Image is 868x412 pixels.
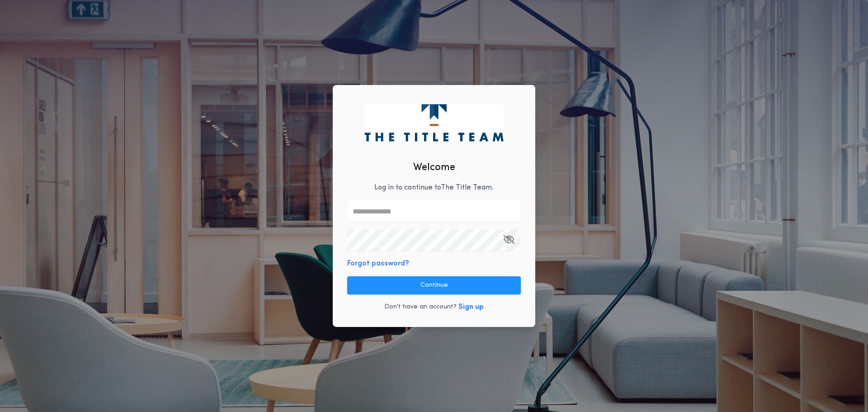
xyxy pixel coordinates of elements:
[374,182,494,193] p: Log in to continue to The Title Team .
[347,258,409,269] button: Forgot password?
[347,276,521,294] button: Continue
[364,104,503,141] img: logo
[384,303,457,312] p: Don't have an account?
[413,160,455,175] h2: Welcome
[458,302,484,313] button: Sign up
